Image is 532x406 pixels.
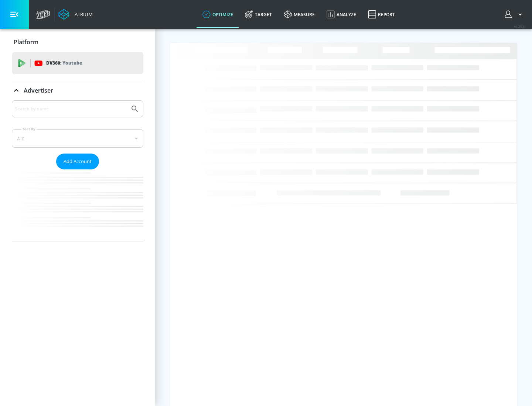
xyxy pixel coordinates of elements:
a: Target [239,1,278,28]
p: Platform [14,38,38,46]
label: Sort By [21,127,37,131]
a: optimize [197,1,239,28]
a: Report [362,1,401,28]
div: DV360: Youtube [12,52,143,74]
div: A-Z [12,129,143,148]
div: Platform [12,32,143,52]
p: DV360: [46,59,82,67]
input: Search by name [15,104,127,114]
nav: list of Advertiser [12,169,143,241]
button: Add Account [56,154,99,169]
span: v 4.25.4 [514,24,525,28]
div: Advertiser [12,80,143,101]
p: Advertiser [24,86,53,94]
div: Advertiser [12,100,143,241]
div: Atrium [72,11,93,18]
a: Atrium [58,9,93,20]
span: Add Account [64,157,92,166]
p: Youtube [62,59,82,67]
a: Analyze [321,1,362,28]
a: measure [278,1,321,28]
